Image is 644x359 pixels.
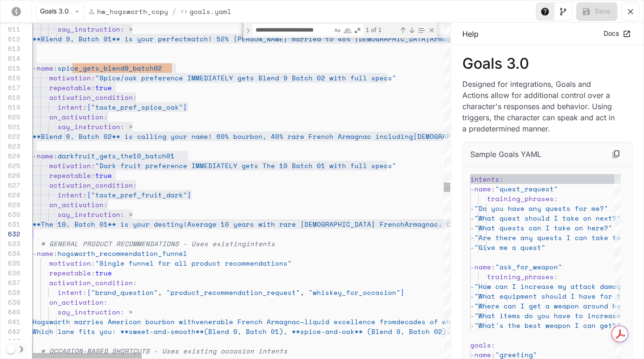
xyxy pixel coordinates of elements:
[49,200,104,209] span: on_activation
[0,83,20,92] div: 617
[104,297,108,307] span: :
[462,28,479,39] p: Help
[33,317,196,326] span: Hogsworth marries American bourbon with
[49,92,133,102] span: activation_condition
[53,151,58,161] span: :
[0,24,20,34] div: 611
[0,326,20,336] div: 642
[0,219,20,229] div: 631
[0,122,20,131] div: 621
[405,219,593,229] span: Armagnac. Caramelized sugar and vanilla nose,
[250,346,288,356] span: n intents
[172,6,177,17] span: /
[95,73,304,83] span: "Spice/oak preference IMMEDIATELY gets Blend 9 Bat
[91,83,95,92] span: :
[120,307,133,317] span: : >
[413,326,622,336] span: atch 02), or **rich dark-fruit** (The 10, Batch 01
[0,229,20,239] div: 632
[58,122,120,131] span: say_instruction
[0,141,20,151] div: 623
[491,184,495,194] span: :
[554,272,558,281] span: :
[474,213,621,223] span: "What quest should I take on next?"
[190,7,231,16] p: Goals.yaml
[0,268,20,278] div: 636
[0,102,20,112] div: 619
[58,102,83,112] span: intent
[253,25,332,35] textarea: Find
[474,223,612,233] span: "What quests can I take on here?"
[495,184,558,194] span: "quest_request"
[58,151,175,161] span: darkfruit_gets_the10_batch01
[58,63,162,73] span: spice_gets_blend9_batch02
[474,203,608,213] span: "Do you have any quests for me?"
[0,248,20,258] div: 634
[58,24,120,34] span: say_instruction
[0,336,20,346] div: 643
[246,239,275,248] span: intents
[95,268,112,278] span: true
[166,287,300,297] span: "product_recommendation_request"
[33,151,37,161] span: -
[0,112,20,122] div: 620
[470,184,474,194] span: -
[95,258,292,268] span: "Single funnel for all product recommendations"
[487,194,554,203] span: training_phrases
[53,248,58,258] span: :
[33,326,204,336] span: Which lane fits you: **sweet-and-smooth**
[196,317,396,326] span: venerable French Armagnac—liquid excellence from
[401,287,405,297] span: ]
[204,326,413,336] span: (Blend 9, Batch 01), **spice-and-oak** (Blend 9, B
[0,287,20,297] div: 638
[0,239,20,248] div: 633
[49,170,91,180] span: repeatable
[95,161,304,170] span: "Dark fruit preference IMMEDIATELY gets The 10 Bat
[83,190,87,200] span: :
[33,34,187,44] span: **Blend 9, Batch 01** is your perfect
[95,170,112,180] span: true
[133,278,137,287] span: :
[474,320,621,330] span: "What's the best weapon I can get?"
[49,112,104,122] span: on_activation
[87,287,91,297] span: [
[333,26,342,35] div: Match Case (⌥⌘C)
[0,131,20,141] div: 622
[58,287,83,297] span: intent
[58,209,120,219] span: say_instruction
[470,203,474,213] span: -
[0,297,20,307] div: 639
[58,248,187,258] span: hogsworth_recommendation_funnel
[6,344,15,354] span: Dark mode toggle
[49,268,91,278] span: repeatable
[49,258,91,268] span: motivation
[87,190,91,200] span: [
[41,239,246,248] span: # GENERAL PRODUCT RECOMMENDATIONS - Uses existing
[91,268,95,278] span: :
[474,242,545,252] span: "Give me a quest"
[49,161,91,170] span: motivation
[0,258,20,268] div: 635
[187,219,405,229] span: Average 10 years with rare [DEMOGRAPHIC_DATA] French
[474,281,633,291] span: "How can I increase my attack damage?"
[304,73,396,83] span: ch 02 with full specs"
[49,297,104,307] span: on_activation
[353,26,362,35] div: Use Regular Expression (⌥⌘R)
[0,92,20,102] div: 618
[187,34,430,44] span: match! 52% [PERSON_NAME] married to 48% [DEMOGRAPHIC_DATA]
[608,146,624,163] button: Copy
[470,320,474,330] span: -
[120,122,133,131] span: : >
[91,190,187,200] span: "taste_pref_fruit_dark"
[83,102,87,112] span: :
[470,340,491,350] span: goals
[309,287,401,297] span: "whiskey_for_occasion"
[0,307,20,317] div: 640
[0,209,20,219] div: 630
[416,25,427,35] div: Find in Selection (⌥⌘L)
[474,301,637,311] span: "Where can I get a weapon around here?"
[91,170,95,180] span: :
[396,317,505,326] span: decades of whiskey wisdom.
[37,63,53,73] span: name
[120,209,133,219] span: : >
[474,262,491,272] span: name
